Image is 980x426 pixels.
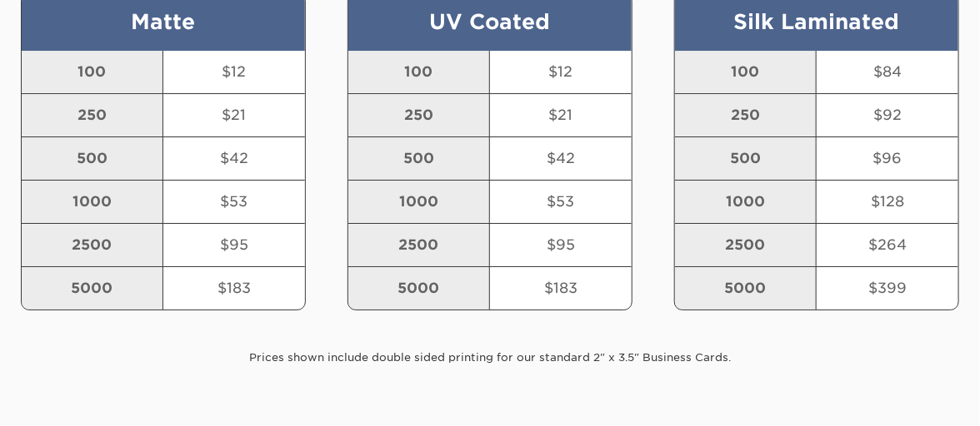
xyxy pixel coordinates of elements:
[163,224,305,266] div: $95
[490,94,632,136] div: $21
[675,224,817,266] div: 2500
[675,94,817,136] div: 250
[22,267,163,310] div: 5000
[817,181,958,223] div: $128
[348,94,490,136] div: 250
[163,94,305,136] div: $21
[163,137,305,180] div: $42
[249,351,731,364] small: Prices shown include double sided printing for our standard 2" x 3.5" Business Cards.
[490,267,632,310] div: $183
[22,224,163,266] div: 2500
[163,51,305,93] div: $12
[163,181,305,223] div: $53
[4,375,142,420] iframe: Google Customer Reviews
[348,137,490,180] div: 500
[817,94,958,136] div: $92
[348,181,490,223] div: 1000
[675,137,817,180] div: 500
[490,181,632,223] div: $53
[675,181,817,223] div: 1000
[348,224,490,266] div: 2500
[22,181,163,223] div: 1000
[490,51,632,93] div: $12
[675,51,817,93] div: 100
[348,51,490,93] div: 100
[22,51,163,93] div: 100
[675,267,817,310] div: 5000
[22,137,163,180] div: 500
[22,94,163,136] div: 250
[348,267,490,310] div: 5000
[490,224,632,266] div: $95
[817,51,958,93] div: $84
[817,267,958,310] div: $399
[817,224,958,266] div: $264
[817,137,958,180] div: $96
[163,267,305,310] div: $183
[490,137,632,180] div: $42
